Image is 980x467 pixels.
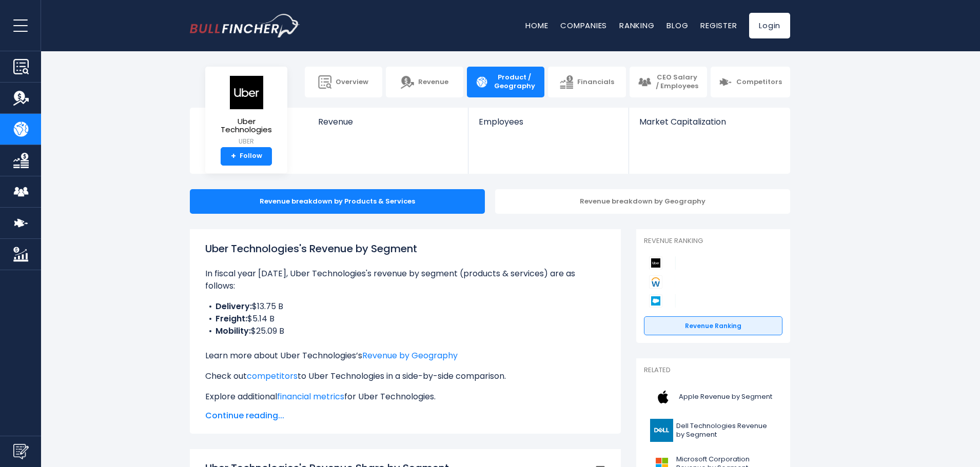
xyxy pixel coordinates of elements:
a: Login [749,13,790,38]
span: Uber Technologies [213,117,279,134]
span: CEO Salary / Employees [655,73,699,91]
span: Competitors [736,78,782,87]
span: Apple Revenue by Segment [679,393,772,401]
a: Revenue Ranking [644,316,782,336]
a: Home [525,20,548,31]
div: Revenue breakdown by Products & Services [190,189,485,214]
p: In fiscal year [DATE], Uber Technologies's revenue by segment (products & services) are as follows: [205,268,605,292]
span: Employees [479,117,618,127]
b: Mobility: [215,325,251,337]
a: Market Capitalization [629,108,789,144]
a: Ranking [619,20,654,31]
a: Apple Revenue by Segment [644,383,782,411]
a: Product / Geography [467,67,544,97]
a: financial metrics [277,391,344,402]
img: Workday competitors logo [649,275,662,289]
a: Revenue [386,67,463,97]
p: Revenue Ranking [644,237,782,246]
a: Go to homepage [190,14,300,37]
span: Overview [336,78,368,87]
b: Delivery: [215,300,252,312]
a: Companies [560,20,607,31]
li: $13.75 B [205,300,605,313]
img: AAPL logo [650,385,676,409]
a: Blog [667,20,688,31]
p: Explore additional for Uber Technologies. [205,391,605,403]
li: $5.14 B [205,313,605,325]
img: Uber Technologies competitors logo [649,256,662,270]
span: Continue reading... [205,410,605,422]
a: Revenue [308,108,468,144]
h1: Uber Technologies's Revenue by Segment [205,241,605,256]
a: Competitors [711,67,790,97]
span: Revenue [318,117,458,127]
a: Revenue by Geography [362,350,458,361]
span: Product / Geography [493,73,536,91]
a: Financials [548,67,625,97]
li: $25.09 B [205,325,605,337]
span: Revenue [418,78,448,87]
p: Learn more about Uber Technologies’s [205,350,605,362]
span: Dell Technologies Revenue by Segment [676,422,776,439]
a: Register [700,20,737,31]
img: DELL logo [650,419,673,442]
a: competitors [247,370,298,382]
p: Check out to Uber Technologies in a side-by-side comparison. [205,370,605,382]
a: +Follow [221,147,272,166]
p: Related [644,366,782,375]
img: bullfincher logo [190,14,300,37]
a: CEO Salary / Employees [630,67,707,97]
span: Financials [577,78,614,87]
strong: + [231,152,236,161]
a: Uber Technologies UBER [213,75,280,147]
small: UBER [213,137,279,146]
a: Employees [468,108,628,144]
b: Freight: [215,313,247,324]
a: Overview [305,67,382,97]
a: Dell Technologies Revenue by Segment [644,416,782,444]
img: Salesforce competitors logo [649,294,662,308]
div: Revenue breakdown by Geography [495,189,790,214]
span: Market Capitalization [639,117,779,127]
